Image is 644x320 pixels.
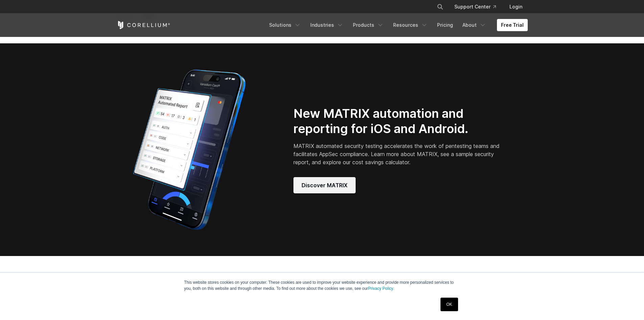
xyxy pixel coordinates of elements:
a: Industries [306,19,348,31]
a: Free Trial [497,19,528,31]
button: Search [434,1,446,13]
div: Navigation Menu [265,19,528,31]
p: MATRIX automated security testing accelerates the work of pentesting teams and facilitates AppSec... [293,142,502,166]
a: Privacy Policy. [368,286,394,291]
a: Resources [389,19,432,31]
a: About [458,19,490,31]
p: This website stores cookies on your computer. These cookies are used to improve your website expe... [184,279,460,292]
a: Pricing [433,19,457,31]
a: Support Center [449,1,501,13]
img: Corellium_MATRIX_Hero_1_1x [117,65,262,234]
a: Discover MATRIX [293,177,356,193]
h2: New MATRIX automation and reporting for iOS and Android. [293,106,502,136]
a: Solutions [265,19,305,31]
a: OK [440,298,458,311]
a: Corellium Home [117,21,170,29]
a: Products [349,19,388,31]
span: Discover MATRIX [302,181,348,189]
div: Navigation Menu [429,1,528,13]
a: Login [504,1,528,13]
